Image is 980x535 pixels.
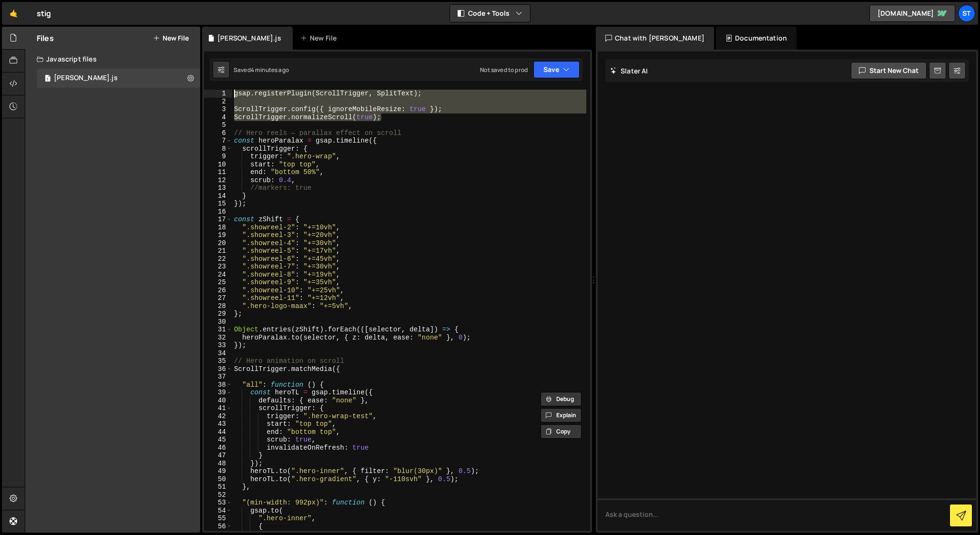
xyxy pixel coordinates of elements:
div: 19 [204,231,232,239]
button: Debug [541,392,582,406]
div: 33 [204,341,232,350]
div: Not saved to prod [480,66,528,74]
div: 30 [204,318,232,326]
div: 1 [204,90,232,98]
div: 40 [204,397,232,405]
span: 1 [45,75,51,83]
div: 18 [204,224,232,232]
div: 37 [204,373,232,381]
div: stig [37,8,51,19]
a: St [958,5,975,22]
div: 51 [204,483,232,491]
div: 31 [204,326,232,334]
div: [PERSON_NAME].js [54,74,118,82]
div: 39 [204,389,232,397]
button: New File [153,34,189,42]
div: 8 [204,145,232,153]
h2: Files [37,33,54,43]
div: 32 [204,334,232,342]
div: 2 [204,98,232,106]
div: 10 [204,161,232,169]
div: 48 [204,460,232,468]
div: 21 [204,247,232,255]
div: 54 [204,507,232,515]
div: 16 [204,208,232,216]
div: 9 [204,153,232,161]
div: 20 [204,239,232,247]
div: 38 [204,381,232,389]
div: 22 [204,255,232,263]
div: Chat with [PERSON_NAME] [596,27,714,50]
div: [PERSON_NAME].js [217,33,281,43]
div: 25 [204,278,232,287]
div: 5 [204,121,232,129]
button: Explain [541,408,582,422]
div: Javascript files [25,50,200,69]
div: 28 [204,302,232,310]
div: 16026/42920.js [37,69,200,88]
button: Save [533,61,580,78]
div: 50 [204,475,232,484]
a: [DOMAIN_NAME] [869,5,955,22]
div: 3 [204,105,232,113]
div: 41 [204,404,232,412]
button: Copy [541,424,582,439]
div: 29 [204,310,232,318]
div: 4 [204,113,232,122]
div: 36 [204,365,232,373]
div: 47 [204,452,232,460]
a: 🤙 [2,2,25,25]
div: 55 [204,514,232,523]
div: 11 [204,168,232,176]
div: 6 [204,129,232,137]
div: 52 [204,491,232,499]
div: 23 [204,263,232,271]
div: 27 [204,294,232,302]
div: 53 [204,499,232,507]
div: 42 [204,412,232,421]
div: 45 [204,436,232,444]
div: 24 [204,271,232,279]
div: 49 [204,467,232,475]
div: 15 [204,200,232,208]
div: 4 minutes ago [251,66,289,74]
div: 14 [204,192,232,200]
h2: Slater AI [610,66,648,75]
div: Documentation [716,27,796,50]
div: 7 [204,137,232,145]
div: 13 [204,184,232,192]
div: 34 [204,350,232,358]
div: 26 [204,287,232,295]
button: Code + Tools [450,5,530,22]
div: 56 [204,523,232,531]
div: 44 [204,428,232,436]
div: 12 [204,176,232,185]
div: Saved [234,66,289,74]
div: 46 [204,444,232,452]
div: 35 [204,357,232,365]
div: New File [300,33,340,43]
div: 43 [204,420,232,428]
button: Start new chat [851,62,927,79]
div: 17 [204,216,232,224]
